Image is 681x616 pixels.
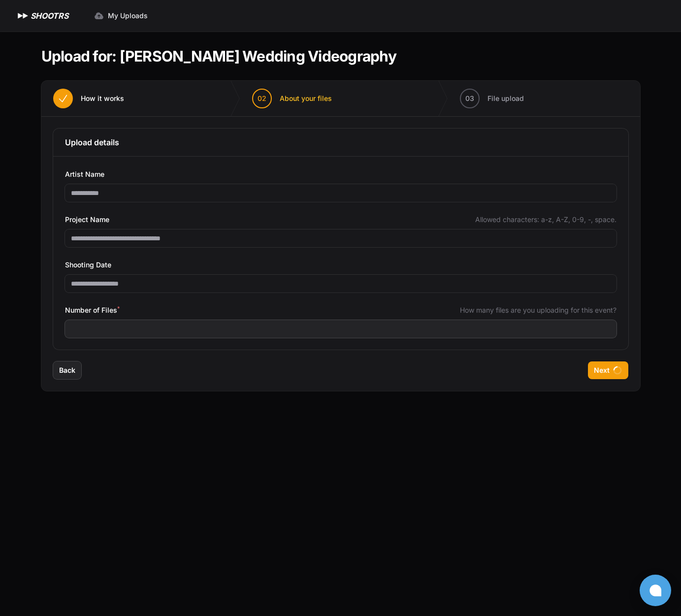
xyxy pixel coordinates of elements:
[258,94,266,103] span: 02
[65,259,111,271] span: Shooting Date
[460,305,616,315] span: How many files are you uploading for this event?
[41,81,136,116] button: How it works
[65,136,616,148] h3: Upload details
[108,11,148,21] span: My Uploads
[65,214,109,226] span: Project Name
[594,365,610,375] span: Next
[448,81,536,116] button: 03 File upload
[65,168,104,180] span: Artist Name
[16,10,68,22] a: SHOOTRS SHOOTRS
[465,94,474,103] span: 03
[65,304,120,316] span: Number of Files
[487,94,524,103] span: File upload
[53,361,81,379] button: Back
[31,10,68,22] h1: SHOOTRS
[59,365,75,375] span: Back
[81,94,124,103] span: How it works
[88,7,154,25] a: My Uploads
[588,361,628,379] button: Next
[475,215,616,225] span: Allowed characters: a-z, A-Z, 0-9, -, space.
[280,94,332,103] span: About your files
[16,10,31,22] img: SHOOTRS
[240,81,344,116] button: 02 About your files
[41,47,396,65] h1: Upload for: [PERSON_NAME] Wedding Videography
[640,575,671,606] button: Open chat window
